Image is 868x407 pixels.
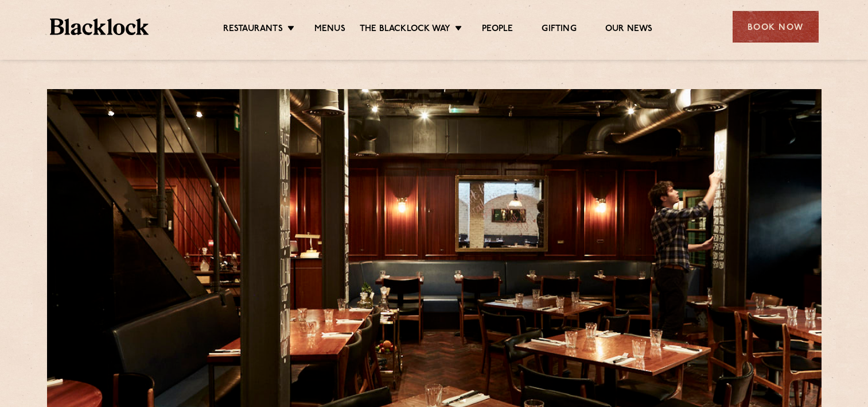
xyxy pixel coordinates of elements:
[50,18,149,35] img: BL_Textured_Logo-footer-cropped.svg
[223,24,283,36] a: Restaurants
[482,24,513,36] a: People
[314,24,345,36] a: Menus
[360,24,450,36] a: The Blacklock Way
[605,24,653,36] a: Our News
[733,11,819,43] div: Book Now
[542,24,576,36] a: Gifting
